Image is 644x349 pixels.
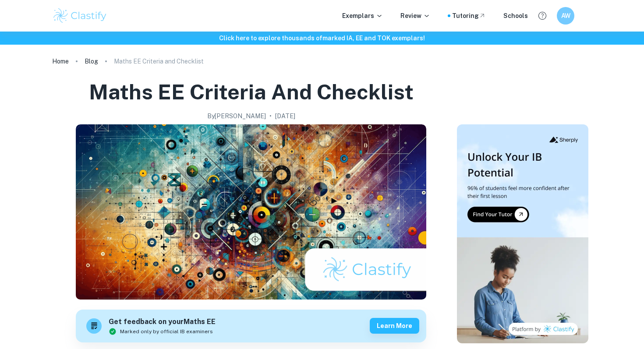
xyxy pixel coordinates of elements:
[452,11,486,21] a: Tutoring
[457,124,588,343] img: Thumbnail
[76,124,426,300] img: Maths EE Criteria and Checklist cover image
[52,55,69,67] a: Home
[269,111,272,121] p: •
[503,11,528,21] a: Schools
[85,55,98,67] a: Blog
[120,328,213,335] span: Marked only by official IB examiners
[275,111,295,121] h2: [DATE]
[109,317,216,328] h6: Get feedback on your Maths EE
[52,7,108,25] img: Clastify logo
[342,11,383,21] p: Exemplars
[561,11,571,21] h6: AW
[535,8,550,23] button: Help and Feedback
[76,310,426,342] a: Get feedback on yourMaths EEMarked only by official IB examinersLearn more
[89,78,414,106] h1: Maths EE Criteria and Checklist
[400,11,430,21] p: Review
[557,7,574,25] button: AW
[2,33,642,43] h6: Click here to explore thousands of marked IA, EE and TOK exemplars !
[370,318,419,334] button: Learn more
[114,56,204,66] p: Maths EE Criteria and Checklist
[207,111,266,121] h2: By [PERSON_NAME]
